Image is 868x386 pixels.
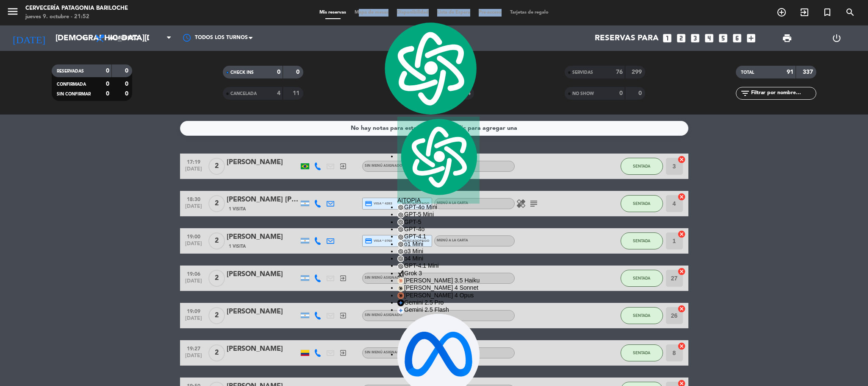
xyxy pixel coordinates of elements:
i: healing [516,199,526,209]
span: SENTADA [633,313,650,318]
div: [PERSON_NAME] [PERSON_NAME] [227,194,299,205]
div: GPT-5 Mini [397,211,480,218]
i: looks_3 [690,33,701,44]
span: visa * 4283 [365,200,392,207]
img: gpt-black.svg [397,234,404,241]
span: print [782,33,792,43]
i: filter_list [740,88,750,98]
span: 19:06 [183,269,204,278]
strong: 337 [803,69,815,75]
div: o1 Mini [397,241,480,248]
i: cancel [677,230,686,238]
button: SENTADA [621,270,663,287]
button: SENTADA [621,344,663,361]
span: 2 [208,195,225,212]
span: 1 Visita [229,206,246,213]
i: cancel [677,193,686,201]
img: gpt-black.svg [397,255,404,262]
div: LOG OUT [812,25,862,51]
span: [DATE] [183,316,204,325]
span: TOTAL [741,70,754,75]
span: Mis reservas [315,10,350,15]
span: CHECK INS [230,70,254,75]
i: exit_to_app [339,312,347,319]
span: SENTADA [633,201,650,206]
strong: 0 [106,91,109,97]
div: [PERSON_NAME] 4 Sonnet [397,284,480,291]
span: [DATE] [183,278,204,288]
span: [DATE] [183,353,204,363]
strong: 0 [125,68,130,74]
span: SENTADA [633,238,650,243]
span: 19:00 [183,231,204,241]
span: SIN CONFIRMAR [57,92,91,96]
button: SENTADA [621,307,663,324]
i: looks_6 [732,33,743,44]
img: gpt-black.svg [397,212,404,218]
div: [PERSON_NAME] 4 Opus [397,292,480,299]
strong: 0 [106,81,109,87]
span: Sin menú asignado [365,164,402,168]
div: No hay notas para este servicio. Haz clic para agregar una [351,123,517,133]
span: 17:19 [183,157,204,166]
i: exit_to_app [339,162,347,170]
div: AITOPIA [397,117,480,204]
i: cancel [677,305,686,313]
div: Gemini 2.5 Flash [397,306,480,313]
span: Disponibilidad [393,10,433,15]
div: Cervecería Patagonia Bariloche [25,4,128,13]
strong: 11 [293,90,301,96]
span: Sin menú asignado [365,276,402,280]
span: NO SHOW [572,92,594,96]
span: visa * 0768 [365,237,392,245]
span: 19:27 [183,343,204,353]
span: Almuerzo [109,35,139,41]
div: GPT-4o [397,226,480,233]
i: looks_one [662,33,673,44]
span: [DATE] [183,204,204,213]
span: CONFIRMADA [57,82,86,87]
span: SENTADA [633,350,650,355]
span: Reservas para [595,34,659,43]
i: credit_card [365,200,372,207]
span: 1 Visita [229,243,246,250]
i: cancel [677,155,686,164]
span: Sin menú asignado [365,313,402,317]
strong: 4 [277,90,280,96]
span: Pre-acceso [474,10,506,15]
strong: 0 [106,68,109,74]
i: cancel [677,342,686,350]
div: Grok 3 [397,270,480,277]
div: GPT-4.1 Mini [397,262,480,269]
span: 2 [208,158,225,175]
span: CANCELADA [230,92,257,96]
span: SENTADA [633,276,650,280]
i: search [845,7,855,17]
strong: 299 [632,69,643,75]
div: [PERSON_NAME] [227,232,299,243]
div: GPT-4.1 [397,233,480,240]
i: exit_to_app [339,349,347,357]
img: gpt-black.svg [397,226,404,233]
div: [PERSON_NAME] [227,344,299,355]
img: claude-35-opus.svg [397,292,404,299]
img: logo.svg [397,117,480,197]
i: exit_to_app [339,274,347,282]
div: o4 Mini [397,255,480,262]
strong: 76 [616,69,623,75]
span: [DATE] [183,241,204,251]
img: gemini-15-pro.svg [397,299,404,306]
span: 2 [208,307,225,324]
strong: 0 [277,69,280,75]
span: 18:30 [183,194,204,204]
span: [DATE] [183,166,204,176]
i: credit_card [365,237,372,245]
span: 2 [208,344,225,361]
div: jueves 9. octubre - 21:52 [25,13,128,21]
span: 2 [208,232,225,249]
i: menu [6,5,19,18]
i: cancel [677,267,686,276]
strong: 0 [296,69,301,75]
div: Gemini 2.5 Pro [397,299,480,306]
span: SENTADA [633,164,650,168]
